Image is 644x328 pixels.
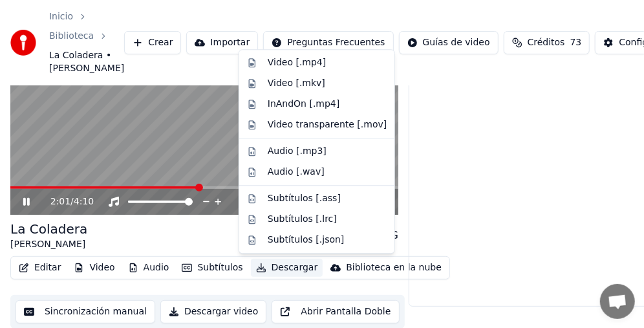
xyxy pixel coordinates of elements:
[160,300,266,323] button: Descargar video
[49,49,124,75] span: La Coladera • [PERSON_NAME]
[123,259,175,277] button: Audio
[16,300,155,323] button: Sincronización manual
[10,238,87,251] div: [PERSON_NAME]
[346,261,442,274] div: Biblioteca en la nube
[49,10,124,75] nav: breadcrumb
[268,213,337,226] div: Subtítulos [.lrc]
[268,234,345,246] div: Subtítulos [.json]
[50,195,70,208] span: 2:01
[186,31,258,54] button: Importar
[14,259,66,277] button: Editar
[268,77,325,90] div: Video [.mkv]
[268,166,325,179] div: Audio [.wav]
[69,259,120,277] button: Video
[263,31,393,54] button: Preguntas Frecuentes
[600,284,635,319] a: Chat abierto
[268,98,340,111] div: InAndOn [.mp4]
[74,195,94,208] span: 4:10
[570,36,582,49] span: 73
[177,259,248,277] button: Subtítulos
[272,300,399,323] button: Abrir Pantalla Doble
[10,30,36,56] img: youka
[268,192,341,205] div: Subtítulos [.ass]
[10,220,87,238] div: La Coladera
[268,56,326,69] div: Video [.mp4]
[528,36,565,49] span: Créditos
[504,31,590,54] button: Créditos73
[268,118,387,131] div: Video transparente [.mov]
[251,259,323,277] button: Descargar
[49,10,73,23] a: Inicio
[50,195,81,208] div: /
[49,30,94,43] a: Biblioteca
[268,145,327,158] div: Audio [.mp3]
[124,31,181,54] button: Crear
[399,31,499,54] button: Guías de video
